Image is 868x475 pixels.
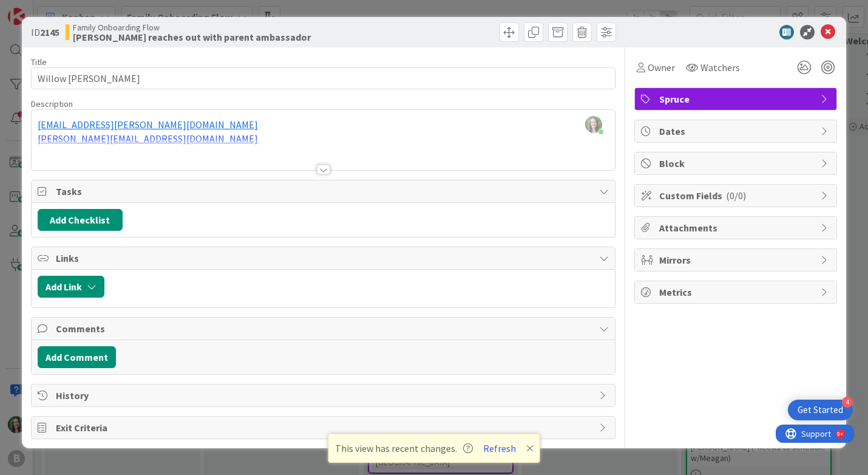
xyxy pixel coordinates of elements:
[648,60,675,75] span: Owner
[56,321,594,336] span: Comments
[38,132,258,145] a: [PERSON_NAME][EMAIL_ADDRESS][DOMAIN_NAME]
[56,251,594,265] span: Links
[585,116,602,133] img: Fuzf4SG1LSpqEWT1dxT21BtkoUhcOLTo.jpg
[659,156,815,171] span: Block
[479,440,520,456] button: Refresh
[61,5,67,15] div: 9+
[31,98,73,109] span: Description
[73,32,311,42] b: [PERSON_NAME] reaches out with parent ambassador
[56,184,594,199] span: Tasks
[73,22,311,32] span: Family Onboarding Flow
[788,400,853,420] div: Open Get Started checklist, remaining modules: 4
[38,276,104,298] button: Add Link
[335,441,473,456] span: This view has recent changes.
[726,190,746,202] span: ( 0/0 )
[659,124,815,138] span: Dates
[659,253,815,267] span: Mirrors
[31,67,616,89] input: type card name here...
[31,56,47,67] label: Title
[38,209,123,231] button: Add Checklist
[798,404,843,416] div: Get Started
[38,346,116,368] button: Add Comment
[659,92,815,106] span: Spruce
[659,285,815,299] span: Metrics
[25,2,55,16] span: Support
[31,25,59,39] span: ID
[38,118,258,131] a: [EMAIL_ADDRESS][PERSON_NAME][DOMAIN_NAME]
[659,188,815,203] span: Custom Fields
[40,26,59,38] b: 2145
[56,420,594,435] span: Exit Criteria
[56,388,594,403] span: History
[659,220,815,235] span: Attachments
[700,60,740,75] span: Watchers
[842,397,853,408] div: 4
